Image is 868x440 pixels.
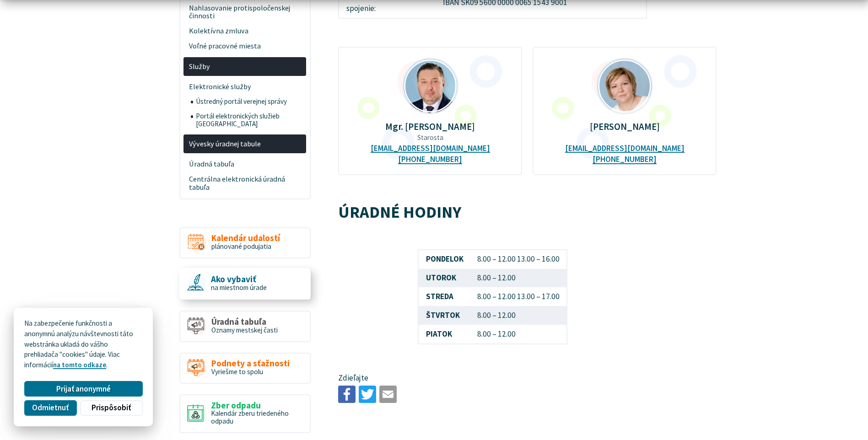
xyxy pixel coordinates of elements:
[211,274,267,284] span: Ako vybaviť
[183,172,306,195] a: Centrálna elektronická úradná tabuľa
[179,268,311,300] a: Ako vybaviť na miestnom úrade
[548,121,702,132] p: [PERSON_NAME]
[211,242,271,251] span: plánované podujatia
[189,0,301,24] span: Nahlasovanie protispoločenskej činnosti
[183,24,306,39] a: Kolektívna zmluva
[211,317,278,327] span: Úradná tabuľa
[426,291,453,301] strong: STREDA
[196,94,301,109] span: Ústredný portál verejnej správy
[183,79,306,94] a: Elektronické služby
[338,201,461,222] strong: ÚRADNÉ HODINY
[598,59,652,113] img: Zemková_a
[359,386,376,403] img: Zdieľať na Twitteri
[371,144,490,153] a: [EMAIL_ADDRESS][DOMAIN_NAME]
[211,326,278,334] span: Oznamy mestskej časti
[179,353,311,384] a: Podnety a sťažnosti Vyriešme to spolu
[426,329,452,339] strong: PIATOK
[189,172,301,195] span: Centrálna elektronická úradná tabuľa
[189,79,301,94] span: Elektronické služby
[189,136,301,151] span: Vývesky úradnej tabule
[56,384,111,394] span: Prijať anonymné
[379,386,397,403] img: Zdieľať e-mailom
[179,311,311,342] a: Úradná tabuľa Oznamy mestskej časti
[426,254,464,264] strong: PONDELOK
[211,409,289,425] span: Kalendár zberu triedeného odpadu
[53,360,106,369] a: na tomto odkaze
[189,157,301,172] span: Úradná tabuľa
[179,227,311,259] a: Kalendár udalostí plánované podujatia
[470,325,567,344] td: 8.00 – 12.00
[183,157,306,172] a: Úradná tabuľa
[470,250,567,269] td: 8.00 – 12.00 13.00 – 16.00
[189,24,301,39] span: Kolektívna zmluva
[183,39,306,54] a: Voľné pracovné miesta
[24,400,76,416] button: Odmietnuť
[211,367,263,376] span: Vyriešme to spolu
[353,121,507,132] p: Mgr. [PERSON_NAME]
[183,0,306,24] a: Nahlasovanie protispoločenskej činnosti
[593,155,657,164] a: [PHONE_NUMBER]
[338,372,647,384] p: Zdieľajte
[32,403,69,413] span: Odmietnuť
[80,400,142,416] button: Prispôsobiť
[353,134,507,142] p: Starosta
[183,57,306,76] a: Služby
[338,386,356,403] img: Zdieľať na Facebooku
[92,403,131,413] span: Prispôsobiť
[189,39,301,54] span: Voľné pracovné miesta
[470,287,567,306] td: 8.00 – 12.00 13.00 – 17.00
[211,283,267,292] span: na miestnom úrade
[470,306,567,325] td: 8.00 – 12.00
[179,394,311,433] a: Zber odpadu Kalendár zberu triedeného odpadu
[211,359,290,368] span: Podnety a sťažnosti
[189,59,301,74] span: Služby
[565,144,685,153] a: [EMAIL_ADDRESS][DOMAIN_NAME]
[24,381,142,397] button: Prijať anonymné
[426,310,460,320] strong: ŠTVRTOK
[470,269,567,288] td: 8.00 – 12.00
[191,109,307,131] a: Portál elektronických služieb [GEOGRAPHIC_DATA]
[211,233,280,243] span: Kalendár udalostí
[196,109,301,131] span: Portál elektronických služieb [GEOGRAPHIC_DATA]
[426,273,456,283] strong: UTOROK
[404,59,458,113] img: Mgr.Ing. Miloš Ihnát_mini
[211,401,303,410] span: Zber odpadu
[24,318,142,370] p: Na zabezpečenie funkčnosti a anonymnú analýzu návštevnosti táto webstránka ukladá do vášho prehli...
[191,94,307,109] a: Ústredný portál verejnej správy
[183,134,306,153] a: Vývesky úradnej tabule
[398,155,462,164] a: [PHONE_NUMBER]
